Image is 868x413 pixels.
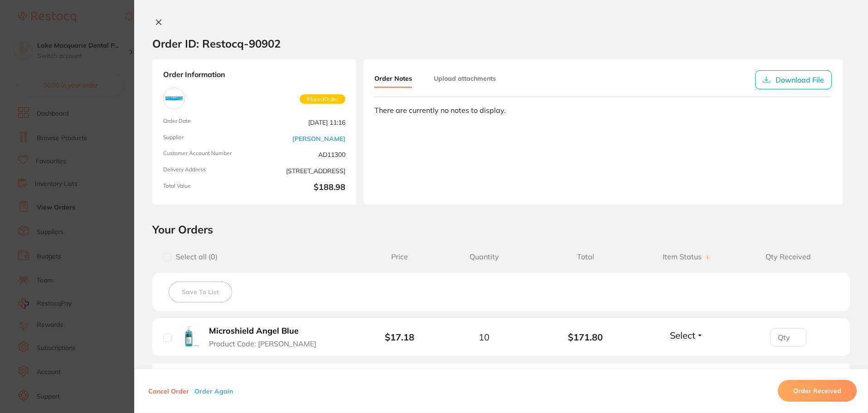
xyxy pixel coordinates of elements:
[433,253,535,261] span: Quantity
[770,328,806,346] input: Qty
[163,183,251,194] span: Total Value
[292,135,345,142] a: [PERSON_NAME]
[165,90,183,107] img: Adam Dental
[258,118,345,127] span: [DATE] 11:16
[258,166,345,175] span: [STREET_ADDRESS]
[152,37,281,50] h2: Order ID: Restocq- 90902
[258,183,345,194] b: $188.98
[206,326,327,348] button: Microshield Angel Blue Product Code: [PERSON_NAME]
[667,330,706,341] button: Select
[366,253,433,261] span: Price
[163,134,251,143] span: Supplier
[385,331,414,343] b: $17.18
[636,253,738,261] span: Item Status
[163,166,251,175] span: Delivery Address
[778,380,857,402] button: Order Received
[374,70,412,88] button: Order Notes
[192,387,236,395] button: Order Again
[670,330,695,341] span: Select
[755,70,832,89] button: Download File
[178,326,199,347] img: Microshield Angel Blue
[535,253,636,261] span: Total
[152,223,850,236] h2: Your Orders
[300,94,345,104] span: Placed Order
[145,387,192,395] button: Cancel Order
[163,118,251,127] span: Order Date
[163,150,251,159] span: Customer Account Number
[209,340,316,348] span: Product Code: [PERSON_NAME]
[163,70,345,80] strong: Order Information
[209,326,299,336] b: Microshield Angel Blue
[258,150,345,159] span: AD11300
[434,70,496,87] button: Upload attachments
[737,253,839,261] span: Qty Received
[479,332,490,342] span: 10
[374,106,832,114] div: There are currently no notes to display.
[169,282,232,302] button: Save To List
[535,332,636,342] b: $171.80
[171,253,218,261] span: Select all ( 0 )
